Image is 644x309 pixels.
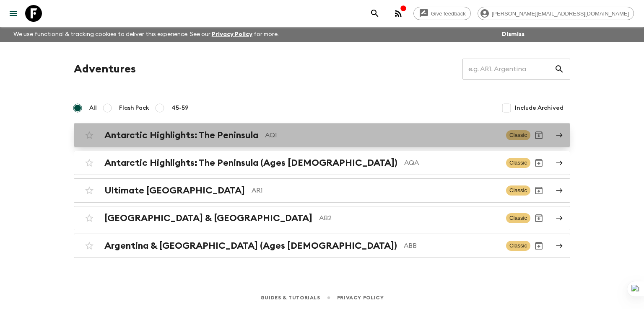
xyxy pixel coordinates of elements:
span: Give feedback [426,10,470,17]
h2: [GEOGRAPHIC_DATA] & [GEOGRAPHIC_DATA] [104,213,312,224]
div: [PERSON_NAME][EMAIL_ADDRESS][DOMAIN_NAME] [478,7,634,20]
span: Classic [506,185,530,196]
button: Archive [530,127,547,144]
h1: Adventures [74,61,136,77]
a: Antarctic Highlights: The Peninsula (Ages [DEMOGRAPHIC_DATA])AQAClassicArchive [74,151,570,175]
a: Privacy Policy [337,293,384,302]
button: Dismiss [500,28,527,40]
button: search adventures [366,5,383,22]
h2: Antarctic Highlights: The Peninsula (Ages [DEMOGRAPHIC_DATA]) [104,157,397,168]
span: 45-59 [171,104,189,112]
h2: Antarctic Highlights: The Peninsula [104,130,258,141]
p: ABB [404,241,499,251]
span: Classic [506,213,530,223]
p: AR1 [252,185,499,196]
span: Classic [506,241,530,251]
p: AQA [404,158,499,168]
button: menu [5,5,22,22]
button: Archive [530,154,547,171]
a: Privacy Policy [212,31,252,37]
span: [PERSON_NAME][EMAIL_ADDRESS][DOMAIN_NAME] [487,10,634,17]
p: AB2 [319,213,499,223]
span: Include Archived [515,104,563,112]
h2: Argentina & [GEOGRAPHIC_DATA] (Ages [DEMOGRAPHIC_DATA]) [104,240,397,251]
p: AQ1 [265,130,499,140]
a: Argentina & [GEOGRAPHIC_DATA] (Ages [DEMOGRAPHIC_DATA])ABBClassicArchive [74,234,570,258]
span: Flash Pack [119,104,149,112]
span: All [89,104,97,112]
a: [GEOGRAPHIC_DATA] & [GEOGRAPHIC_DATA]AB2ClassicArchive [74,206,570,230]
p: We use functional & tracking cookies to deliver this experience. See our for more. [10,27,282,42]
h2: Ultimate [GEOGRAPHIC_DATA] [104,185,245,196]
span: Classic [506,158,530,168]
a: Give feedback [413,7,471,20]
button: Archive [530,237,547,254]
input: e.g. AR1, Argentina [462,57,554,81]
span: Classic [506,130,530,140]
a: Ultimate [GEOGRAPHIC_DATA]AR1ClassicArchive [74,178,570,203]
button: Archive [530,182,547,199]
a: Antarctic Highlights: The PeninsulaAQ1ClassicArchive [74,123,570,147]
button: Archive [530,210,547,227]
a: Guides & Tutorials [260,293,320,302]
